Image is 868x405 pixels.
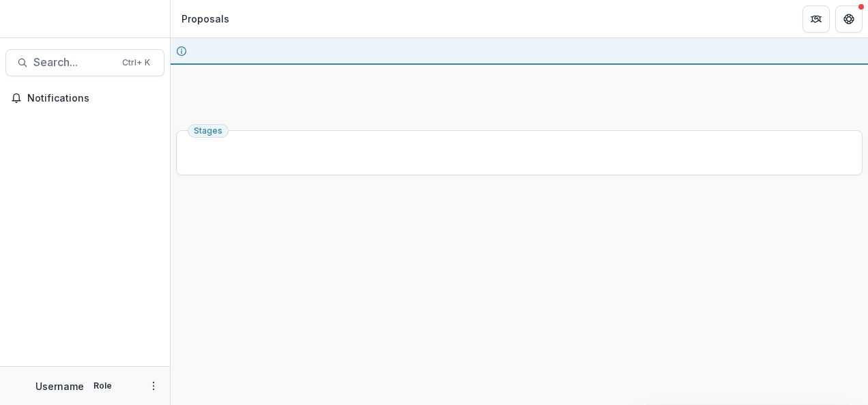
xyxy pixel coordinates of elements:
button: Partners [802,5,830,33]
nav: breadcrumb [176,9,235,29]
button: Notifications [5,87,164,109]
span: Search... [33,56,114,69]
button: Search... [5,49,164,76]
span: Notifications [27,93,159,104]
span: Stages [194,126,222,136]
p: Role [89,380,116,392]
div: Proposals [182,12,229,26]
div: Ctrl + K [119,55,153,70]
p: Username [35,379,84,393]
button: Get Help [835,5,863,33]
button: More [145,378,162,394]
